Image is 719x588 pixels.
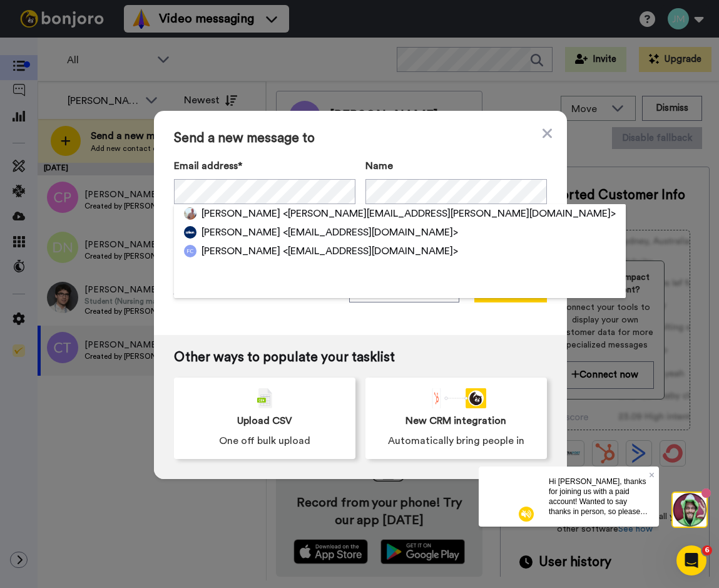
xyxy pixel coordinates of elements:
span: Upload CSV [237,413,292,428]
span: New CRM integration [405,413,506,428]
span: Hi [PERSON_NAME], thanks for joining us with a paid account! Wanted to say thanks in person, so p... [70,11,169,100]
label: Email address* [174,158,355,173]
span: One off bulk upload [219,433,310,448]
img: 3183ab3e-59ed-45f6-af1c-10226f767056-1659068401.jpg [1,3,35,36]
span: [PERSON_NAME] [201,225,280,240]
span: Automatically bring people in [388,433,524,448]
img: 5a583ca1-fabf-4498-844a-672d4bf713a9.png [184,226,196,239]
img: 5759d38b-2303-42ca-b80f-e5030d98a0f2.jpg [184,207,196,220]
span: <[EMAIL_ADDRESS][DOMAIN_NAME]> [283,225,458,240]
span: [PERSON_NAME] [201,244,280,259]
span: 6 [702,545,712,555]
span: <[PERSON_NAME][EMAIL_ADDRESS][PERSON_NAME][DOMAIN_NAME]> [283,206,616,221]
span: Send a new message to [174,131,547,146]
img: csv-grey.png [257,388,272,408]
img: fc.png [184,245,196,257]
img: mute-white.svg [40,40,55,55]
span: Other ways to populate your tasklist [174,350,547,365]
span: <[EMAIL_ADDRESS][DOMAIN_NAME]> [283,244,458,259]
iframe: Intercom live chat [676,545,706,575]
span: [PERSON_NAME] [201,206,280,221]
div: animation [426,388,486,408]
span: Name [365,158,393,173]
